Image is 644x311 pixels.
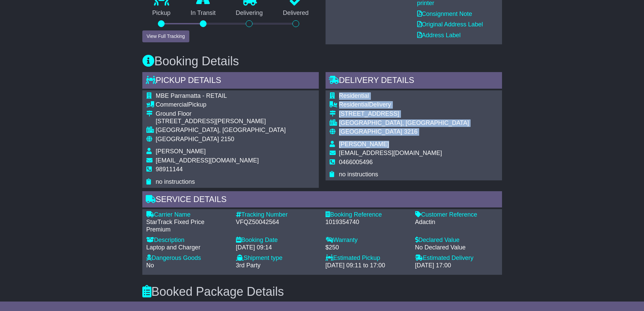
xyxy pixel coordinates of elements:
span: 3rd Party [236,262,261,269]
div: Tracking Number [236,211,319,219]
div: [DATE] 17:00 [415,262,498,269]
div: Delivery Details [326,72,502,90]
span: 0466005496 [339,159,373,165]
span: MBE Parramatta - RETAIL [156,92,227,99]
p: Delivering [226,9,273,17]
div: Description [146,237,229,244]
span: 3216 [404,128,418,135]
a: Address Label [417,32,461,39]
span: no instructions [156,178,195,185]
div: Booking Date [236,237,319,244]
div: $250 [326,244,408,251]
div: Pickup [156,101,286,109]
div: Laptop and Charger [146,244,229,251]
a: Consignment Note [417,10,472,17]
span: 2150 [221,136,234,142]
div: [STREET_ADDRESS] [339,110,469,118]
div: Estimated Delivery [415,254,498,262]
div: Delivery [339,101,469,109]
p: Pickup [142,9,181,17]
div: No Declared Value [415,244,498,251]
div: VFQZ50042564 [236,219,319,226]
div: [GEOGRAPHIC_DATA], [GEOGRAPHIC_DATA] [339,119,469,127]
button: View Full Tracking [142,30,189,42]
a: Original Address Label [417,21,483,28]
div: Booking Reference [326,211,408,219]
span: [EMAIL_ADDRESS][DOMAIN_NAME] [156,157,259,164]
div: Shipment type [236,254,319,262]
h3: Booking Details [142,54,502,68]
div: Service Details [142,191,502,209]
div: Declared Value [415,237,498,244]
span: [PERSON_NAME] [156,148,206,155]
div: 1019354740 [326,219,408,226]
span: no instructions [339,171,378,178]
div: [DATE] 09:11 to 17:00 [326,262,408,269]
span: [EMAIL_ADDRESS][DOMAIN_NAME] [339,150,442,156]
div: [STREET_ADDRESS][PERSON_NAME] [156,118,286,125]
div: Warranty [326,237,408,244]
span: Residential [339,101,369,108]
h3: Booked Package Details [142,285,502,298]
div: Customer Reference [415,211,498,219]
div: Estimated Pickup [326,254,408,262]
div: Ground Floor [156,110,286,118]
div: Adactin [415,219,498,226]
span: [GEOGRAPHIC_DATA] [339,128,402,135]
div: Pickup Details [142,72,319,90]
div: StarTrack Fixed Price Premium [146,219,229,233]
div: Carrier Name [146,211,229,219]
span: Residential [339,92,369,99]
span: 98911144 [156,166,183,173]
div: [DATE] 09:14 [236,244,319,251]
span: [GEOGRAPHIC_DATA] [156,136,219,142]
span: [PERSON_NAME] [339,141,389,148]
div: [GEOGRAPHIC_DATA], [GEOGRAPHIC_DATA] [156,127,286,134]
p: In Transit [181,9,226,17]
div: Dangerous Goods [146,254,229,262]
span: No [146,262,154,269]
p: Delivered [273,9,319,17]
span: Commercial [156,101,188,108]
